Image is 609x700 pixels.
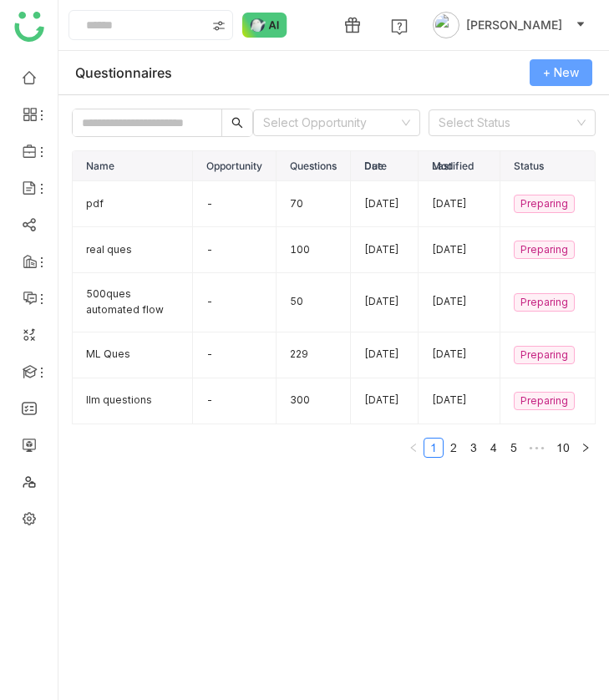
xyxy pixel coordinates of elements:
div: [DATE] [432,294,486,310]
li: 3 [464,438,484,458]
a: 4 [485,439,503,457]
th: Opportunity [193,151,277,181]
td: 229 [277,332,351,378]
button: + New [530,59,592,86]
td: - [193,378,277,424]
th: Status [500,151,596,181]
img: logo [14,12,44,42]
td: [DATE] [351,273,419,332]
li: Next 5 Pages [524,438,551,458]
td: [DATE] [351,332,419,378]
button: Previous Page [403,438,424,458]
div: [DATE] [432,196,486,212]
th: Last Modified [419,151,500,181]
td: - [193,332,277,378]
span: ••• [524,438,551,458]
nz-tag: Preparing [514,241,575,259]
nz-tag: Preparing [514,392,575,410]
td: ML Ques [73,332,193,378]
td: - [193,227,277,273]
li: 10 [551,438,576,458]
a: 2 [444,439,463,457]
nz-tag: Preparing [514,195,575,213]
td: [DATE] [351,181,419,227]
td: - [193,273,277,332]
div: [DATE] [432,242,486,258]
td: [DATE] [351,227,419,273]
td: 50 [277,273,351,332]
img: avatar [433,12,459,38]
li: 5 [504,438,524,458]
div: [DATE] [432,347,486,363]
span: [PERSON_NAME] [466,16,562,34]
td: [DATE] [351,378,419,424]
th: Name [73,151,193,181]
div: [DATE] [432,393,486,408]
img: help.svg [391,18,408,35]
td: 300 [277,378,351,424]
a: 5 [505,439,523,457]
a: 10 [551,439,575,457]
img: search-type.svg [212,19,226,33]
nz-tag: Preparing [514,293,575,312]
td: pdf [73,181,193,227]
img: ask-buddy-normal.svg [242,13,287,38]
button: Next Page [576,438,596,458]
a: 3 [464,439,483,457]
td: 100 [277,227,351,273]
td: 500ques automated flow [73,273,193,332]
span: + New [543,63,579,82]
th: Questions [277,151,351,181]
li: 2 [444,438,464,458]
div: Questionnaires [75,64,172,81]
td: - [193,181,277,227]
td: llm questions [73,378,193,424]
li: 4 [484,438,504,458]
th: Due Date [351,151,419,181]
td: real ques [73,227,193,273]
button: [PERSON_NAME] [429,12,589,38]
td: 70 [277,181,351,227]
li: 1 [424,438,444,458]
nz-tag: Preparing [514,346,575,364]
a: 1 [424,439,443,457]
